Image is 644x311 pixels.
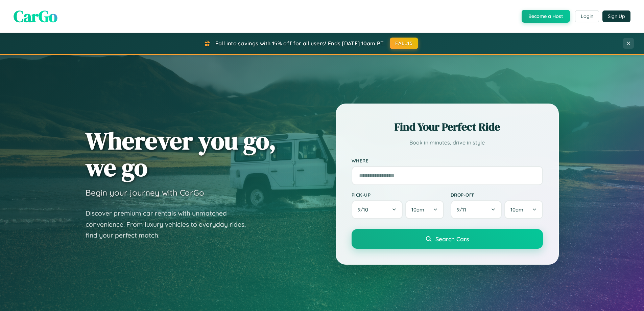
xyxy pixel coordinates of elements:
[352,158,543,163] label: Where
[352,119,543,134] h2: Find Your Perfect Ride
[411,206,424,213] span: 10am
[390,38,418,49] button: FALL15
[451,192,543,198] label: Drop-off
[352,192,444,198] label: Pick-up
[435,235,469,243] span: Search Cars
[86,127,276,181] h1: Wherever you go, we go
[405,200,444,219] button: 10am
[215,40,385,47] span: Fall into savings with 15% off for all users! Ends [DATE] 10am PT.
[352,200,403,219] button: 9/10
[358,206,372,213] span: 9 / 10
[86,208,255,241] p: Discover premium car rentals with unmatched convenience. From luxury vehicles to everyday rides, ...
[14,5,57,27] span: CarGo
[575,10,599,22] button: Login
[602,10,630,22] button: Sign Up
[522,10,570,23] button: Become a Host
[352,229,543,249] button: Search Cars
[504,200,543,219] button: 10am
[86,187,204,198] h3: Begin your journey with CarGo
[510,206,523,213] span: 10am
[451,200,502,219] button: 9/11
[352,138,543,148] p: Book in minutes, drive in style
[457,206,470,213] span: 9 / 11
